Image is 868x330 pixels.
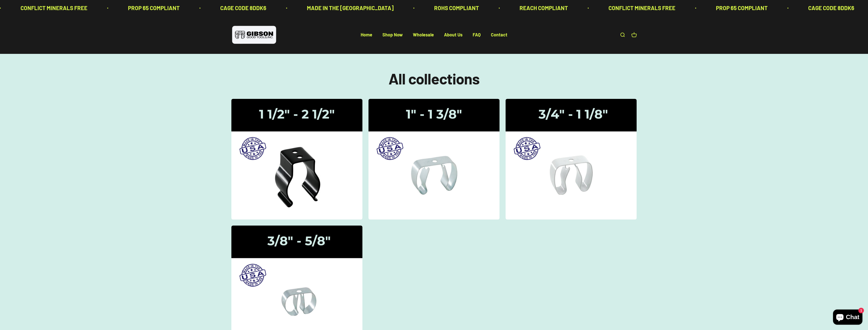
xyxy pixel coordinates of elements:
[231,70,637,87] h1: All collections
[428,4,473,12] p: ROHS COMPLIANT
[301,4,387,12] p: MADE IN THE [GEOGRAPHIC_DATA]
[368,99,500,220] img: Gripper Clips | 1" - 1 3/8"
[444,32,463,38] a: About Us
[602,4,669,12] p: CONFLICT MINERALS FREE
[513,4,562,12] p: REACH COMPLIANT
[832,310,864,326] inbox-online-store-chat: Shopify online store chat
[231,99,362,220] img: Gibson gripper clips one and a half inch to two and a half inches
[473,32,481,38] a: FAQ
[802,4,848,12] p: CAGE CODE 8DDK6
[382,32,403,38] a: Shop Now
[361,32,372,38] a: Home
[122,4,173,12] p: PROP 65 COMPLIANT
[491,32,507,38] a: Contact
[214,4,260,12] p: CAGE CODE 8DDK6
[413,32,434,38] a: Wholesale
[14,4,81,12] p: CONFLICT MINERALS FREE
[710,4,761,12] p: PROP 65 COMPLIANT
[506,99,637,220] img: Gripper Clips | 3/4" - 1 1/8"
